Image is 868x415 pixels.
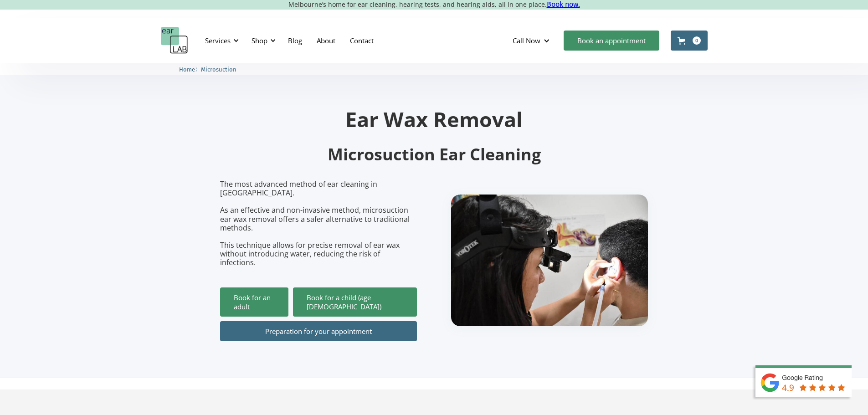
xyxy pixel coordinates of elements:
[309,27,343,54] a: About
[220,180,417,267] p: The most advanced method of ear cleaning in [GEOGRAPHIC_DATA]. As an effective and non-invasive m...
[293,287,417,317] a: Book for a child (age [DEMOGRAPHIC_DATA])
[220,144,648,165] h2: Microsuction Ear Cleaning
[205,36,231,45] div: Services
[671,31,708,51] a: Open cart
[179,65,201,74] li: 〉
[505,27,559,54] div: Call Now
[201,66,236,73] span: Microsuction
[220,109,648,129] h1: Ear Wax Removal
[252,36,267,45] div: Shop
[343,27,381,54] a: Contact
[220,321,417,341] a: Preparation for your appointment
[161,27,188,54] a: home
[281,27,309,54] a: Blog
[246,27,278,54] div: Shop
[201,65,236,73] a: Microsuction
[220,287,288,317] a: Book for an adult
[564,31,659,51] a: Book an appointment
[179,65,195,73] a: Home
[200,27,241,54] div: Services
[693,36,701,45] div: 0
[179,66,195,73] span: Home
[513,36,540,45] div: Call Now
[451,195,648,326] img: boy getting ear checked.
